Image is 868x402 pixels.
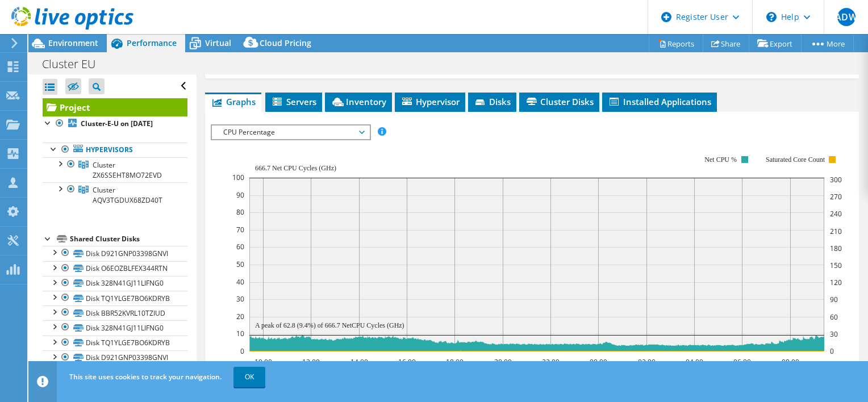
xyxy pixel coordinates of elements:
text: 16:00 [398,357,415,367]
span: Cluster AQV3TGDUX68ZD40T [93,185,162,205]
span: Cloud Pricing [260,37,311,48]
svg: \n [766,12,777,22]
text: 20:00 [494,357,511,367]
a: Disk 328N41GJ11LIFNG0 [43,276,187,291]
span: Servers [271,96,316,107]
a: Disk D921GNP03398GNVI [43,350,187,365]
span: Environment [48,37,98,48]
text: A peak of 62.8 (9.4%) of 666.7 NetCPU Cycles (GHz) [255,321,404,329]
span: Cluster Disks [525,96,594,107]
text: 240 [830,209,842,219]
a: Disk TQ1YLGE7BO6KDRYB [43,336,187,350]
span: Disks [474,96,511,107]
a: Disk TQ1YLGE7BO6KDRYB [43,291,187,305]
b: Cluster-E-U on [DATE] [81,119,153,128]
text: 30 [830,329,838,339]
text: 22:00 [541,357,559,367]
text: 30 [236,294,244,304]
a: Disk O6EOZBLFEX344RTN [43,261,187,276]
text: 10 [236,329,244,338]
a: OK [233,367,265,387]
text: 0 [240,346,244,356]
text: 12:00 [302,357,319,367]
a: Disk BBR52KVRL10TZIUD [43,305,187,320]
span: Virtual [205,37,231,48]
text: 00:00 [589,357,607,367]
text: 60 [830,312,838,322]
text: 50 [236,259,244,269]
text: 06:00 [733,357,750,367]
span: Cluster ZX6SSEHT8MO72EVD [93,160,162,180]
a: Disk 328N41GJ11LIFNG0 [43,320,187,335]
text: 80 [236,207,244,217]
text: 210 [830,227,842,236]
a: Disk D921GNP03398GNVI [43,246,187,261]
a: More [801,35,854,52]
span: Installed Applications [608,96,711,107]
text: 20 [236,312,244,321]
span: Graphs [211,96,256,107]
a: Share [703,35,749,52]
a: Hypervisors [43,143,187,157]
text: 150 [830,261,842,270]
text: 60 [236,242,244,252]
span: ADW [837,8,856,26]
text: 300 [830,175,842,185]
text: 40 [236,277,244,287]
text: 120 [830,278,842,287]
text: Net CPU % [704,156,737,164]
text: 08:00 [781,357,799,367]
text: 02:00 [637,357,655,367]
a: Cluster AQV3TGDUX68ZD40T [43,182,187,207]
a: Project [43,98,187,116]
text: 90 [236,190,244,200]
a: Cluster-E-U on [DATE] [43,116,187,131]
a: Reports [649,35,703,52]
text: 04:00 [685,357,703,367]
span: This site uses cookies to track your navigation. [69,372,222,382]
text: 180 [830,244,842,253]
text: 666.7 Net CPU Cycles (GHz) [255,164,336,172]
text: 18:00 [445,357,463,367]
span: Performance [127,37,177,48]
h1: Cluster EU [37,58,113,70]
a: Cluster ZX6SSEHT8MO72EVD [43,157,187,182]
span: Hypervisor [400,96,460,107]
text: 14:00 [350,357,368,367]
span: CPU Percentage [218,125,364,139]
text: Saturated Core Count [766,156,825,164]
div: Shared Cluster Disks [70,232,187,246]
text: 0 [830,346,834,356]
span: Inventory [331,96,386,107]
text: 270 [830,192,842,202]
text: 70 [236,225,244,235]
text: 10:00 [254,357,272,367]
a: Export [749,35,802,52]
text: 100 [232,173,244,182]
text: 90 [830,295,838,304]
